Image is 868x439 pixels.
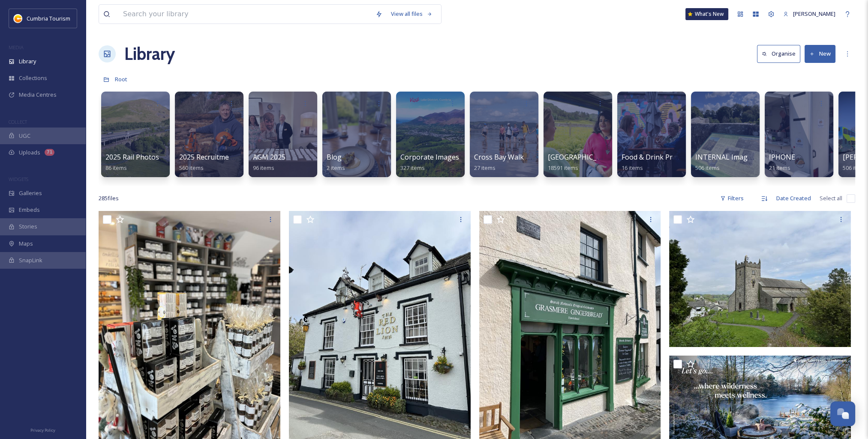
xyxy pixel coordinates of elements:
[695,152,758,162] span: INTERNAL Imagery
[400,152,459,162] span: Corporate Images
[779,6,840,22] a: [PERSON_NAME]
[19,148,40,157] span: Uploads
[179,153,297,172] a: 2025 Recruitment - [PERSON_NAME]560 items
[179,164,204,172] span: 560 items
[793,10,835,18] span: [PERSON_NAME]
[105,152,159,162] span: 2025 Rail Photos
[14,14,22,23] img: images.jpg
[716,190,748,207] div: Filters
[327,153,345,172] a: Blog2 items
[115,75,127,83] span: Root
[19,256,42,264] span: SnapLink
[119,5,371,24] input: Search your library
[327,152,342,162] span: Blog
[622,164,643,172] span: 16 items
[253,164,274,172] span: 96 items
[474,164,496,172] span: 27 items
[253,153,285,172] a: AGM 202596 items
[115,74,127,84] a: Root
[19,189,42,197] span: Galleries
[830,401,855,426] button: Open Chat
[622,153,688,172] a: Food & Drink Project16 items
[548,152,617,162] span: [GEOGRAPHIC_DATA]
[9,44,24,50] span: MEDIA
[685,8,728,20] a: What's New
[769,153,795,172] a: IPHONE21 items
[253,152,285,162] span: AGM 2025
[19,132,30,140] span: UGC
[19,57,36,65] span: Library
[772,190,815,207] div: Date Created
[9,119,27,125] span: COLLECT
[474,153,541,172] a: Cross Bay Walk 202427 items
[30,427,55,433] span: Privacy Policy
[387,6,437,22] a: View all files
[622,152,688,162] span: Food & Drink Project
[548,164,578,172] span: 18591 items
[19,206,40,214] span: Embeds
[548,153,617,172] a: [GEOGRAPHIC_DATA]18591 items
[27,15,70,22] span: Cumbria Tourism
[669,211,851,347] img: Hawkshead - church.JPG
[400,164,425,172] span: 327 items
[105,164,127,172] span: 86 items
[805,45,835,62] button: New
[843,164,867,172] span: 506 items
[695,153,758,172] a: INTERNAL Imagery506 items
[45,149,54,156] div: 71
[19,74,47,82] span: Collections
[695,164,720,172] span: 506 items
[820,194,842,202] span: Select all
[474,152,541,162] span: Cross Bay Walk 2024
[19,91,57,99] span: Media Centres
[179,152,297,162] span: 2025 Recruitment - [PERSON_NAME]
[124,41,175,67] a: Library
[19,222,37,231] span: Stories
[19,240,33,248] span: Maps
[757,45,800,62] button: Organise
[105,153,159,172] a: 2025 Rail Photos86 items
[327,164,345,172] span: 2 items
[9,176,28,182] span: WIDGETS
[99,194,119,202] span: 285 file s
[757,45,805,62] a: Organise
[400,153,459,172] a: Corporate Images327 items
[769,164,790,172] span: 21 items
[769,152,795,162] span: IPHONE
[30,424,55,435] a: Privacy Policy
